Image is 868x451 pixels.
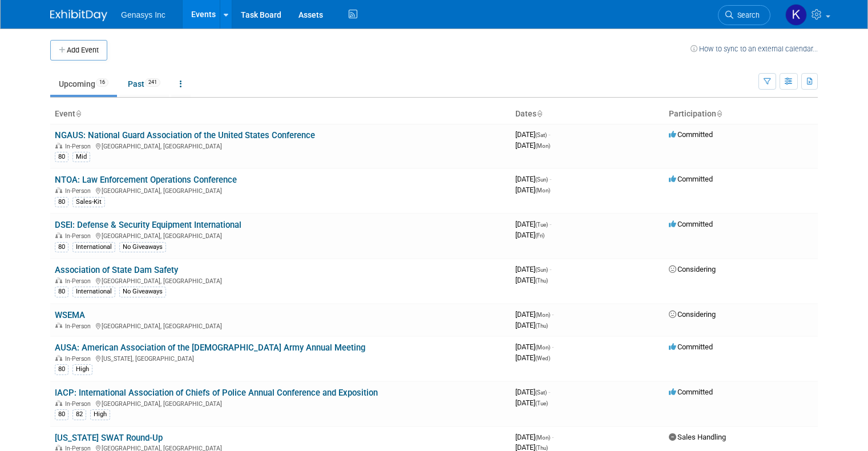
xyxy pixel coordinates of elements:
[550,265,551,273] span: -
[55,197,68,207] div: 80
[535,400,548,406] span: (Tue)
[669,388,713,396] span: Committed
[65,355,94,363] span: In-Person
[96,78,108,87] span: 16
[515,231,544,239] span: [DATE]
[55,355,62,361] img: In-Person Event
[515,398,548,407] span: [DATE]
[55,321,506,330] div: [GEOGRAPHIC_DATA], [GEOGRAPHIC_DATA]
[50,40,107,61] button: Add Event
[55,276,506,285] div: [GEOGRAPHIC_DATA], [GEOGRAPHIC_DATA]
[55,175,237,185] a: NTOA: Law Enforcement Operations Conference
[535,267,548,273] span: (Sun)
[535,355,550,361] span: (Wed)
[669,310,716,319] span: Considering
[515,220,551,228] span: [DATE]
[55,220,241,230] a: DSEI: Defense & Security Equipment International
[669,130,713,139] span: Committed
[550,220,551,228] span: -
[65,400,94,408] span: In-Person
[90,409,110,420] div: High
[72,152,90,162] div: Mid
[548,130,550,139] span: -
[535,434,550,441] span: (Mon)
[72,409,86,420] div: 82
[515,388,550,396] span: [DATE]
[55,277,62,283] img: In-Person Event
[119,73,169,95] a: Past241
[55,187,62,193] img: In-Person Event
[72,364,92,375] div: High
[515,141,550,150] span: [DATE]
[550,175,551,183] span: -
[664,104,818,124] th: Participation
[55,310,85,320] a: WSEMA
[515,353,550,362] span: [DATE]
[55,231,506,240] div: [GEOGRAPHIC_DATA], [GEOGRAPHIC_DATA]
[535,232,544,239] span: (Fri)
[716,109,722,118] a: Sort by Participation Type
[535,323,548,329] span: (Thu)
[548,388,550,396] span: -
[535,222,548,228] span: (Tue)
[515,321,548,329] span: [DATE]
[65,232,94,240] span: In-Person
[515,186,550,194] span: [DATE]
[515,433,554,441] span: [DATE]
[55,364,68,375] div: 80
[55,433,163,443] a: [US_STATE] SWAT Round-Up
[50,73,117,95] a: Upcoming16
[535,132,547,138] span: (Sat)
[55,400,62,406] img: In-Person Event
[535,389,547,396] span: (Sat)
[55,287,68,297] div: 80
[55,130,315,140] a: NGAUS: National Guard Association of the United States Conference
[72,287,115,297] div: International
[535,344,550,351] span: (Mon)
[535,143,550,149] span: (Mon)
[75,109,81,118] a: Sort by Event Name
[515,310,554,319] span: [DATE]
[55,388,378,398] a: IACP: International Association of Chiefs of Police Annual Conference and Exposition
[691,45,818,53] a: How to sync to an external calendar...
[535,312,550,318] span: (Mon)
[552,310,554,319] span: -
[72,197,105,207] div: Sales-Kit
[515,175,551,183] span: [DATE]
[515,276,548,284] span: [DATE]
[50,104,511,124] th: Event
[55,323,62,328] img: In-Person Event
[55,232,62,238] img: In-Person Event
[552,433,554,441] span: -
[55,143,62,148] img: In-Person Event
[55,409,68,420] div: 80
[669,265,716,273] span: Considering
[511,104,664,124] th: Dates
[552,343,554,351] span: -
[733,11,760,19] span: Search
[55,353,506,363] div: [US_STATE], [GEOGRAPHIC_DATA]
[669,220,713,228] span: Committed
[55,343,365,353] a: AUSA: American Association of the [DEMOGRAPHIC_DATA] Army Annual Meeting
[119,242,166,252] div: No Giveaways
[535,445,548,451] span: (Thu)
[55,152,68,162] div: 80
[536,109,542,118] a: Sort by Start Date
[55,141,506,150] div: [GEOGRAPHIC_DATA], [GEOGRAPHIC_DATA]
[121,10,165,19] span: Genasys Inc
[785,4,807,26] img: Kate Lawson
[55,445,62,450] img: In-Person Event
[145,78,160,87] span: 241
[55,398,506,408] div: [GEOGRAPHIC_DATA], [GEOGRAPHIC_DATA]
[65,187,94,195] span: In-Person
[515,130,550,139] span: [DATE]
[55,186,506,195] div: [GEOGRAPHIC_DATA], [GEOGRAPHIC_DATA]
[515,265,551,273] span: [DATE]
[65,277,94,285] span: In-Person
[669,343,713,351] span: Committed
[535,187,550,194] span: (Mon)
[55,265,178,275] a: Association of State Dam Safety
[65,143,94,150] span: In-Person
[50,10,107,21] img: ExhibitDay
[515,343,554,351] span: [DATE]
